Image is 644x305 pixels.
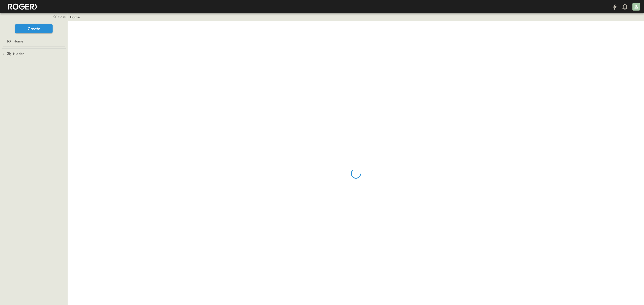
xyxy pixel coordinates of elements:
button: close [51,13,67,20]
span: Home [14,39,23,44]
a: Home [70,15,80,20]
a: Home [1,38,66,45]
span: close [58,14,66,19]
nav: breadcrumbs [70,15,83,20]
button: Create [15,24,53,33]
span: Hidden [13,51,24,56]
